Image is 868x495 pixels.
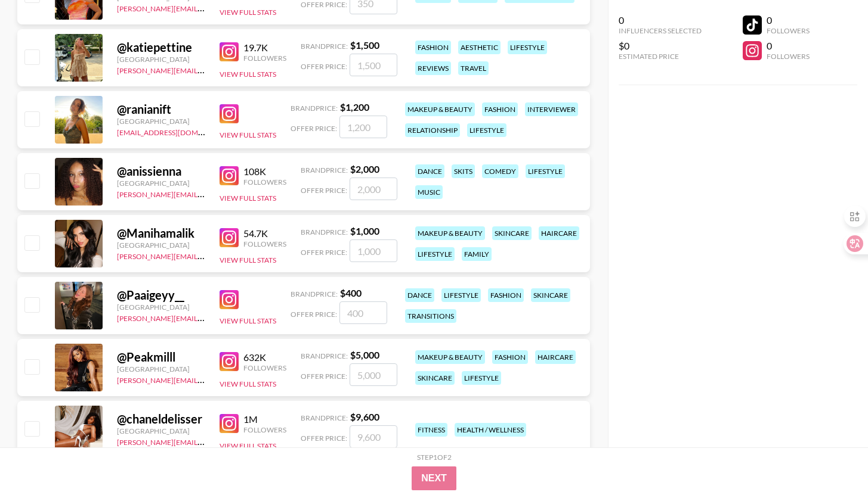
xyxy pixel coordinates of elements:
[539,226,579,240] div: haircare
[619,14,702,26] div: 0
[462,371,501,385] div: lifestyle
[619,26,702,35] div: Influencers Selected
[220,316,276,325] button: View Full Stats
[220,166,239,185] img: Instagram
[482,102,518,116] div: fashion
[531,288,570,302] div: skincare
[117,126,237,137] a: [EMAIL_ADDRESS][DOMAIN_NAME]
[301,228,348,236] span: Brand Price:
[350,411,379,422] strong: $ 9,600
[301,248,347,257] span: Offer Price:
[350,54,397,76] input: 1,500
[301,434,347,443] span: Offer Price:
[350,225,379,236] strong: $ 1,000
[117,164,205,179] div: @ anissienna
[350,178,397,200] input: 2,000
[117,2,350,13] a: [PERSON_NAME][EMAIL_ADDRESS][PERSON_NAME][DOMAIN_NAME]
[220,42,239,61] img: Instagram
[291,124,337,133] span: Offer Price:
[220,352,239,371] img: Instagram
[301,62,347,71] span: Offer Price:
[220,130,276,139] button: View Full Stats
[117,226,205,241] div: @ Manihamalik
[117,373,294,385] a: [PERSON_NAME][EMAIL_ADDRESS][DOMAIN_NAME]
[462,247,492,261] div: family
[808,435,854,481] iframe: Drift Widget Chat Controller
[117,117,205,126] div: [GEOGRAPHIC_DATA]
[291,104,338,113] span: Brand Price:
[482,164,518,178] div: comedy
[117,350,205,365] div: @ Peakmilll
[350,39,379,51] strong: $ 1,500
[441,288,481,302] div: lifestyle
[117,64,294,75] a: [PERSON_NAME][EMAIL_ADDRESS][DOMAIN_NAME]
[117,102,205,117] div: @ ranianift
[243,413,286,425] div: 1M
[415,371,455,385] div: skincare
[220,290,239,309] img: Instagram
[117,250,350,261] a: [PERSON_NAME][EMAIL_ADDRESS][PERSON_NAME][DOMAIN_NAME]
[220,414,239,433] img: Instagram
[488,288,524,302] div: fashion
[525,102,578,116] div: interviewer
[301,372,347,381] span: Offer Price:
[619,52,702,61] div: Estimated Price
[220,256,276,264] button: View Full Stats
[243,166,286,178] div: 108K
[117,435,294,447] a: [PERSON_NAME][EMAIL_ADDRESS][DOMAIN_NAME]
[117,312,294,323] a: [PERSON_NAME][EMAIL_ADDRESS][DOMAIN_NAME]
[492,350,528,364] div: fashion
[339,301,387,324] input: 400
[220,8,276,17] button: View Full Stats
[492,226,532,240] div: skincare
[117,426,205,435] div: [GEOGRAPHIC_DATA]
[220,379,276,388] button: View Full Stats
[339,116,387,138] input: 1,200
[535,350,576,364] div: haircare
[340,287,362,298] strong: $ 400
[458,61,489,75] div: travel
[350,425,397,448] input: 9,600
[117,288,205,303] div: @ Paaigeyy__
[619,40,702,52] div: $0
[220,194,276,203] button: View Full Stats
[526,164,565,178] div: lifestyle
[243,351,286,363] div: 632K
[301,186,347,195] span: Offer Price:
[117,365,205,373] div: [GEOGRAPHIC_DATA]
[243,363,286,372] div: Followers
[117,55,205,64] div: [GEOGRAPHIC_DATA]
[340,101,369,113] strong: $ 1,200
[405,309,456,323] div: transitions
[117,412,205,426] div: @ chaneldelisser
[243,239,286,248] div: Followers
[415,61,451,75] div: reviews
[117,303,205,312] div: [GEOGRAPHIC_DATA]
[291,310,337,319] span: Offer Price:
[350,363,397,386] input: 5,000
[405,123,460,137] div: relationship
[243,178,286,186] div: Followers
[301,351,348,360] span: Brand Price:
[467,123,506,137] div: lifestyle
[301,166,348,175] span: Brand Price:
[117,241,205,250] div: [GEOGRAPHIC_DATA]
[350,239,397,262] input: 1,000
[508,41,547,54] div: lifestyle
[291,289,338,298] span: Brand Price:
[117,40,205,55] div: @ katiepettine
[243,228,286,239] div: 54.7K
[767,14,810,26] div: 0
[301,42,348,51] span: Brand Price:
[458,41,501,54] div: aesthetic
[415,164,444,178] div: dance
[220,441,276,450] button: View Full Stats
[117,188,294,199] a: [PERSON_NAME][EMAIL_ADDRESS][DOMAIN_NAME]
[415,247,455,261] div: lifestyle
[117,179,205,188] div: [GEOGRAPHIC_DATA]
[243,42,286,54] div: 19.7K
[767,40,810,52] div: 0
[243,425,286,434] div: Followers
[455,423,526,437] div: health / wellness
[220,104,239,123] img: Instagram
